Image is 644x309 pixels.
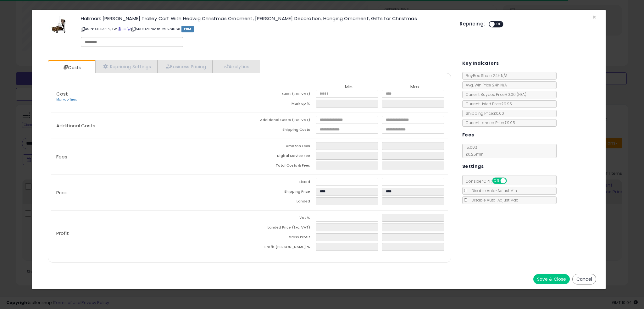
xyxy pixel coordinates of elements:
a: BuyBox page [118,26,121,31]
span: Avg. Win Price 24h: N/A [463,82,507,88]
span: BuyBox Share 24h: N/A [463,73,508,78]
span: OFF [506,178,516,184]
span: Consider CPT: [463,179,515,184]
td: Shipping Costs [250,126,316,135]
td: Profit [PERSON_NAME] % [250,243,316,253]
p: Fees [51,154,249,159]
span: OFF [495,22,505,27]
th: Max [382,84,448,90]
td: Landed Price (Exc. VAT) [250,223,316,233]
h3: Hallmark [PERSON_NAME] Trolley Cart With Hedwig Christmas Ornament, [PERSON_NAME] Decoration, Han... [81,16,450,21]
p: ASIN: B0BB38PQTW | SKU: Hallmark-25574068 [81,24,450,34]
img: 41QcQIS6pHL._SL60_.jpg [49,16,68,35]
span: Current Listed Price: £9.95 [463,101,512,107]
td: Vat % [250,214,316,223]
a: Repricing Settings [95,60,158,73]
span: 15.00 % [463,145,484,157]
p: Additional Costs [51,123,249,128]
button: Save & Close [533,274,570,284]
span: FBM [181,26,194,32]
a: Analytics [213,60,259,73]
a: Costs [48,61,95,74]
span: Disable Auto-Adjust Max [468,197,518,203]
td: Gross Profit [250,233,316,243]
a: All offer listings [123,26,126,31]
span: ON [493,178,501,184]
h5: Fees [462,131,474,139]
span: £0.25 min [463,152,484,157]
h5: Settings [462,163,484,170]
a: Your listing only [127,26,130,31]
td: Amazon Fees [250,142,316,152]
button: Cancel [572,274,596,284]
p: Cost [51,91,249,102]
td: Listed [250,178,316,188]
span: × [592,13,596,22]
span: £0.00 [505,92,526,97]
td: Landed [250,197,316,207]
td: Additional Costs (Exc. VAT) [250,116,316,126]
span: ( N/A ) [517,92,526,97]
a: Markup Tiers [56,97,77,102]
a: Business Pricing [158,60,213,73]
h5: Repricing: [460,21,485,26]
span: Disable Auto-Adjust Min [468,188,517,193]
p: Price [51,190,249,195]
td: Total Costs & Fees [250,162,316,171]
td: Shipping Price [250,188,316,197]
th: Min [316,84,382,90]
p: Profit [51,231,249,236]
span: Shipping Price: £0.00 [463,111,504,116]
td: Cost (Exc. VAT) [250,90,316,100]
td: Digital Service Fee [250,152,316,162]
span: Current Landed Price: £9.95 [463,120,515,125]
span: Current Buybox Price: [463,92,526,97]
td: Mark up % [250,100,316,109]
h5: Key Indicators [462,59,499,67]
